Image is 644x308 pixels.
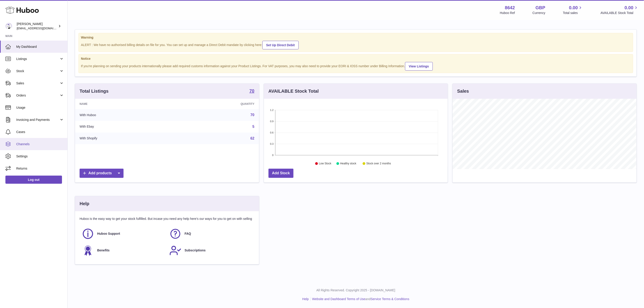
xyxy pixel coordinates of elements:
[533,11,545,15] div: Currency
[80,201,89,207] h3: Help
[302,297,309,301] a: Help
[16,57,59,61] span: Listings
[81,40,631,49] div: ALERT : We have no authorised billing details on file for you. You can set up and manage a Direct...
[249,89,254,93] strong: 70
[536,5,545,11] strong: GBP
[97,248,110,253] span: Benefits
[270,120,273,123] text: 0.9
[169,228,252,240] a: FAQ
[80,88,109,94] h3: Total Listings
[97,232,120,236] span: Huboo Support
[185,232,191,236] span: FAQ
[80,217,254,221] p: Huboo is the easy way to get your stock fulfilled. But incase you need any help here's our ways f...
[16,81,59,85] span: Sales
[270,109,273,111] text: 1.2
[185,248,206,253] span: Subscriptions
[340,162,357,165] text: Healthy stock
[500,11,515,15] div: Huboo Ref
[81,61,631,71] div: If you're planning on sending your products internationally please add required customs informati...
[16,154,64,159] span: Settings
[249,89,254,94] a: 70
[457,88,469,94] h3: Sales
[270,143,273,145] text: 0.3
[81,57,631,61] strong: Notice
[174,99,259,109] th: Quantity
[268,169,293,178] a: Add Stock
[17,26,66,30] span: [EMAIL_ADDRESS][DOMAIN_NAME]
[71,288,640,292] p: All Rights Reserved. Copyright 2025 - [DOMAIN_NAME]
[405,62,433,71] a: View Listings
[563,11,583,15] span: Total sales
[5,23,12,30] img: internalAdmin-8642@internal.huboo.com
[169,244,252,257] a: Subscriptions
[16,166,64,171] span: Returns
[5,176,62,184] a: Log out
[250,136,254,140] a: 62
[600,11,639,15] span: AVAILABLE Stock Total
[311,297,409,301] li: and
[505,5,515,11] strong: 8642
[569,5,578,11] span: 0.00
[82,244,165,257] a: Benefits
[371,297,409,301] a: Service Terms & Conditions
[16,45,64,49] span: My Dashboard
[270,131,273,134] text: 0.6
[75,99,174,109] th: Name
[268,88,319,94] h3: AVAILABLE Stock Total
[17,22,57,30] div: [PERSON_NAME]
[80,169,124,178] a: Add products
[16,118,59,122] span: Invoicing and Payments
[563,5,583,15] a: 0.00 Total sales
[82,228,165,240] a: Huboo Support
[16,142,64,146] span: Channels
[16,106,64,110] span: Usage
[625,5,633,11] span: 0.00
[16,93,59,98] span: Orders
[262,41,299,49] a: Set Up Direct Debit
[75,109,174,121] td: With Huboo
[81,35,631,40] strong: Warning
[312,297,365,301] a: Website and Dashboard Terms of Use
[250,113,254,117] a: 70
[600,5,639,15] a: 0.00 AVAILABLE Stock Total
[272,154,273,156] text: 0
[16,130,64,134] span: Cases
[252,125,254,129] a: 5
[319,162,332,165] text: Low Stock
[366,162,391,165] text: Stock over 2 months
[75,133,174,144] td: With Shopify
[75,121,174,133] td: With Ebay
[16,69,59,73] span: Stock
